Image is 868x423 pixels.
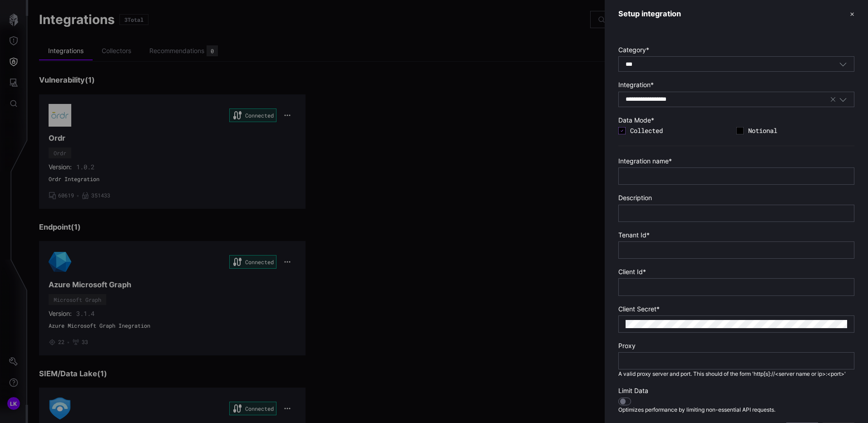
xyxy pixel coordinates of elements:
[618,157,854,165] label: Integration name *
[829,95,837,103] button: Clear selection
[618,342,854,350] label: Proxy
[618,116,854,124] label: Data Mode *
[618,387,854,395] label: Limit Data
[618,406,775,413] span: Optimizes performance by limiting non-essential API requests.
[618,268,854,276] label: Client Id *
[618,46,854,54] label: Category *
[618,370,846,377] span: A valid proxy server and port. This should of the form 'http[s]://<server name or ip>:<port>'
[748,127,854,135] span: Notional
[618,194,854,202] label: Description
[839,95,847,103] button: Toggle options menu
[618,81,854,89] label: Integration *
[839,60,847,68] button: Toggle options menu
[618,9,681,19] h3: Setup integration
[618,231,854,239] label: Tenant Id *
[850,9,854,19] button: ✕
[618,305,854,313] label: Client Secret *
[630,127,736,135] span: Collected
